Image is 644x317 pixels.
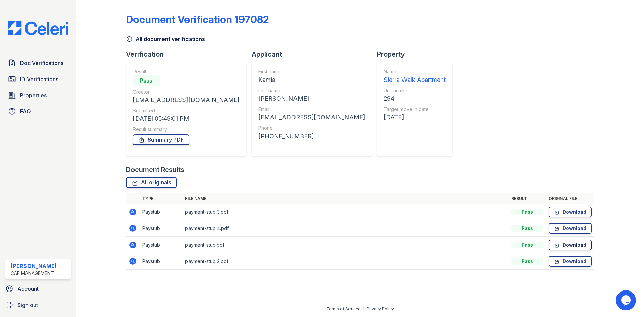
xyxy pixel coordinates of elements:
[17,301,38,309] span: Sign out
[508,193,546,204] th: Result
[384,113,446,122] div: [DATE]
[384,68,446,75] div: Name
[20,59,63,67] span: Doc Verifications
[549,240,592,250] a: Download
[3,298,74,312] a: Sign out
[546,193,594,204] th: Original file
[258,113,365,122] div: [EMAIL_ADDRESS][DOMAIN_NAME]
[20,75,58,83] span: ID Verifications
[182,204,508,220] td: payment-stub 3.pdf
[133,107,239,114] div: Submitted
[133,68,239,75] div: Result
[258,75,365,85] div: Kamia
[182,253,508,270] td: payment-stub 2.pdf
[326,306,361,311] a: Terms of Service
[5,56,71,70] a: Doc Verifications
[384,75,446,85] div: Sierra Walk Apartment
[549,207,592,217] a: Download
[140,253,182,270] td: Paystub
[511,225,543,232] div: Pass
[126,13,269,25] div: Document Verification 197082
[182,220,508,237] td: payment-stub 4.pdf
[384,87,446,94] div: Unit number
[182,193,508,204] th: File name
[11,270,57,277] div: CAF Management
[511,258,543,265] div: Pass
[140,204,182,220] td: Paystub
[384,68,446,85] a: Name Sierra Walk Apartment
[258,131,365,141] div: [PHONE_NUMBER]
[140,237,182,253] td: Paystub
[126,50,252,59] div: Verification
[20,91,47,99] span: Properties
[133,114,239,123] div: [DATE] 05:49:01 PM
[133,134,189,145] a: Summary PDF
[258,87,365,94] div: Last name
[616,290,637,310] iframe: chat widget
[258,68,365,75] div: First name
[133,95,239,105] div: [EMAIL_ADDRESS][DOMAIN_NAME]
[17,285,39,293] span: Account
[549,223,592,234] a: Download
[5,72,71,86] a: ID Verifications
[511,209,543,215] div: Pass
[377,50,458,59] div: Property
[20,107,31,115] span: FAQ
[126,177,177,188] a: All originals
[140,193,182,204] th: Type
[133,89,239,95] div: Creator
[11,262,57,270] div: [PERSON_NAME]
[252,50,377,59] div: Applicant
[258,125,365,131] div: Phone
[126,35,205,43] a: All document verifications
[3,21,74,35] img: CE_Logo_Blue-a8612792a0a2168367f1c8372b55b34899dd931a85d93a1a3d3e32e68fde9ad4.png
[126,165,184,174] div: Document Results
[258,106,365,113] div: Email
[363,306,364,311] div: |
[182,237,508,253] td: payment-stub.pdf
[3,282,74,296] a: Account
[5,105,71,118] a: FAQ
[384,106,446,113] div: Target move in date
[140,220,182,237] td: Paystub
[133,126,239,133] div: Result summary
[133,75,160,86] div: Pass
[367,306,394,311] a: Privacy Policy
[384,94,446,103] div: 294
[549,256,592,267] a: Download
[258,94,365,103] div: [PERSON_NAME]
[511,242,543,248] div: Pass
[5,89,71,102] a: Properties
